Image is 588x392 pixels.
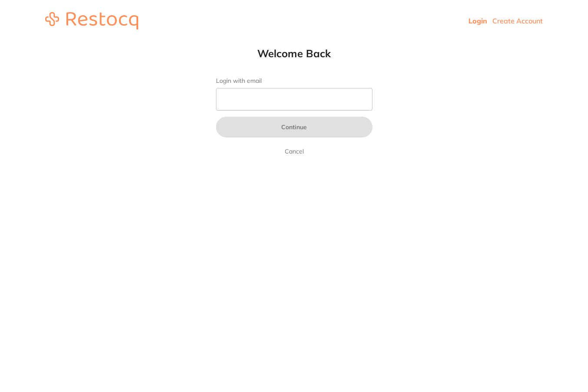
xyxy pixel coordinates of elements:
[492,16,543,25] a: Create Account
[45,12,138,29] img: restocq_logo.svg
[468,16,487,25] a: Login
[199,47,390,60] h1: Welcome Back
[216,77,372,85] label: Login with email
[216,117,372,137] button: Continue
[283,146,306,157] a: Cancel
